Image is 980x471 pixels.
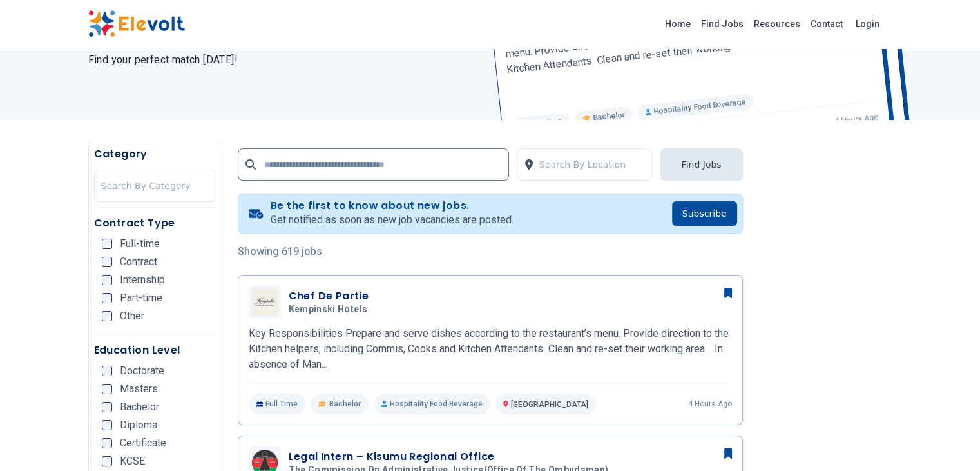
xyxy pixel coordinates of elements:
img: Kempinski Hotels [252,289,278,315]
h5: Contract Type [94,215,216,231]
a: Login [848,11,887,37]
input: Part-time [102,293,112,303]
input: Contract [102,257,112,267]
a: Resources [749,14,805,34]
a: Find Jobs [696,14,749,34]
span: Certificate [120,438,166,448]
span: Other [120,311,144,321]
button: Subscribe [672,201,737,226]
p: Showing 619 jobs [238,244,743,259]
span: Bachelor [329,399,361,409]
span: Bachelor [120,402,159,412]
span: KCSE [120,456,145,466]
span: Doctorate [120,366,164,376]
span: Diploma [120,420,157,430]
h4: Be the first to know about new jobs. [271,199,514,212]
h3: Chef De Partie [289,288,373,304]
input: KCSE [102,456,112,466]
a: Home [660,14,696,34]
div: Widget de chat [916,409,980,471]
h5: Category [94,146,216,162]
input: Bachelor [102,402,112,412]
input: Full-time [102,239,112,249]
p: Get notified as soon as new job vacancies are posted. [271,212,514,228]
a: Contact [805,14,848,34]
span: Kempinski Hotels [289,304,368,316]
button: Find Jobs [660,148,742,181]
a: Kempinski HotelsChef De PartieKempinski HotelsKey Responsibilities Prepare and serve dishes accor... [249,286,732,414]
input: Doctorate [102,366,112,376]
input: Internship [102,275,112,285]
input: Masters [102,384,112,394]
input: Other [102,311,112,321]
p: Full Time [249,394,306,414]
span: Masters [120,384,158,394]
input: Certificate [102,438,112,448]
span: Part-time [120,293,162,303]
p: Key Responsibilities Prepare and serve dishes according to the restaurant’s menu. Provide directi... [249,326,732,372]
span: Full-time [120,239,160,249]
p: Hospitality Food Beverage [374,394,490,414]
p: 4 hours ago [688,399,732,409]
h3: Legal Intern – Kisumu Regional Office [289,449,614,465]
span: Contract [120,257,157,267]
span: [GEOGRAPHIC_DATA] [511,400,588,409]
img: Elevolt [88,10,185,37]
input: Diploma [102,420,112,430]
h5: Education Level [94,343,216,358]
span: Internship [120,275,165,285]
iframe: Chat Widget [916,409,980,471]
